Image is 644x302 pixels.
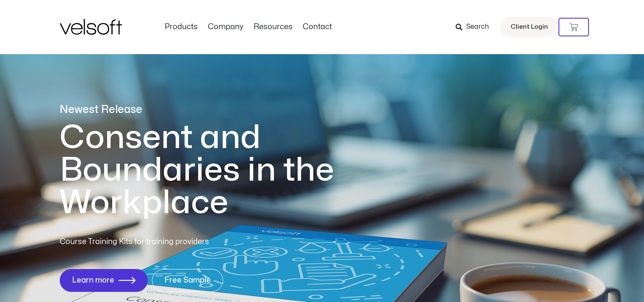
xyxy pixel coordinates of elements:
[511,22,548,33] span: Client Login
[500,17,558,37] a: Client Login
[203,22,249,32] a: CompanyMenu Toggle
[164,276,211,285] span: Free Sample
[456,20,495,34] a: Search
[60,269,148,292] a: Learn more
[160,22,203,32] a: ProductsMenu Toggle
[152,269,223,292] a: Free Sample
[60,121,369,219] h1: Consent and Boundaries in the Workplace
[60,19,122,35] img: Velsoft Training Materials
[249,22,298,32] a: ResourcesMenu Toggle
[160,22,337,32] nav: Menu
[298,22,337,32] a: ContactMenu Toggle
[72,276,114,285] span: Learn more
[60,236,271,248] p: Course Training Kits for training providers
[60,102,369,117] p: Newest Release
[466,22,489,33] span: Search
